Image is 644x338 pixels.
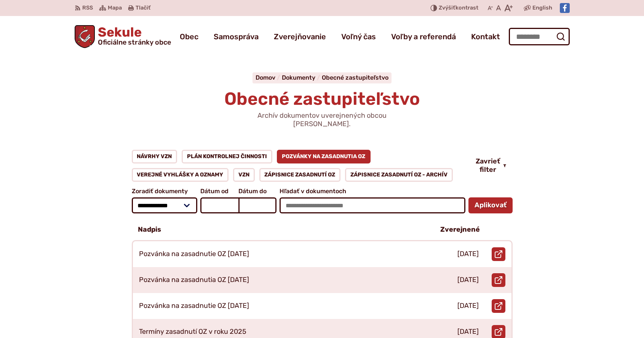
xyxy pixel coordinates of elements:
[200,197,238,213] input: Dátum od
[282,74,315,81] span: Dokumenty
[75,25,95,48] img: Prejsť na domovskú stránku
[139,302,249,310] p: Pozvánka na zasadnutie OZ [DATE]
[224,88,420,109] span: Obecné zastupiteľstvo
[136,5,150,11] span: Tlačiť
[439,5,455,11] span: Zvýšiť
[132,150,177,163] a: Návrhy VZN
[108,3,122,13] span: Mapa
[471,26,500,47] a: Kontakt
[182,150,272,163] a: Plán kontrolnej činnosti
[282,74,322,81] a: Dokumenty
[139,276,249,284] p: Pozvánka na zasadnutia OZ [DATE]
[457,328,479,336] p: [DATE]
[457,276,479,284] p: [DATE]
[82,3,93,13] span: RSS
[531,3,554,13] a: English
[560,3,570,13] img: Prejsť na Facebook stránku
[256,74,282,81] a: Domov
[138,226,161,234] p: Nadpis
[132,197,198,213] select: Zoradiť dokumenty
[274,26,326,47] a: Zverejňovanie
[468,197,513,213] button: Aplikovať
[277,150,371,163] a: Pozvánky na zasadnutia OZ
[98,39,171,46] span: Oficiálne stránky obce
[532,3,552,13] span: English
[476,157,500,174] span: Zavrieť filter
[180,26,198,47] a: Obec
[439,5,478,11] span: kontrast
[470,157,513,174] button: Zavrieť filter
[233,168,255,182] a: VZN
[132,168,229,182] a: Verejné vyhlášky a oznamy
[256,74,275,81] span: Domov
[280,197,465,213] input: Hľadať v dokumentoch
[95,26,171,46] span: Sekule
[132,188,198,195] span: Zoradiť dokumenty
[238,197,276,213] input: Dátum do
[457,250,479,258] p: [DATE]
[322,74,388,81] a: Obecné zastupiteľstvo
[345,168,453,182] a: Zápisnice zasadnutí OZ - ARCHÍV
[139,328,246,336] p: Termíny zasadnutí OZ v roku 2025
[231,112,414,128] p: Archív dokumentov uverejnených obcou [PERSON_NAME].
[200,188,238,195] span: Dátum od
[457,302,479,310] p: [DATE]
[214,26,259,47] a: Samospráva
[341,26,376,47] a: Voľný čas
[238,188,276,195] span: Dátum do
[391,26,456,47] a: Voľby a referendá
[259,168,341,182] a: Zápisnice zasadnutí OZ
[440,226,480,234] p: Zverejnené
[139,250,249,258] p: Pozvánka na zasadnutie OZ [DATE]
[75,25,171,48] a: Logo Sekule, prejsť na domovskú stránku.
[280,188,465,195] span: Hľadať v dokumentoch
